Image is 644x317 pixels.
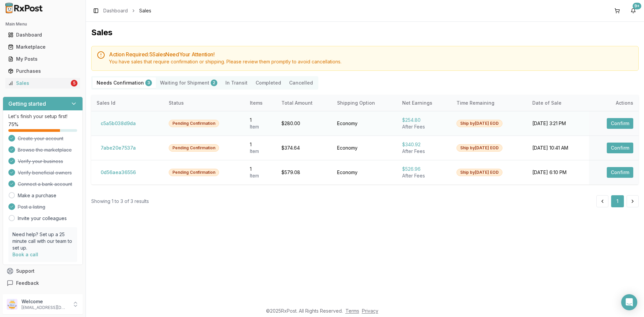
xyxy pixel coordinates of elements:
button: Cancelled [285,77,317,88]
button: Feedback [3,277,83,289]
a: Dashboard [103,7,128,14]
h2: Main Menu [5,21,80,27]
div: Economy [337,120,391,127]
th: Shipping Option [332,95,396,111]
div: Sales [8,80,69,87]
div: [DATE] 3:21 PM [532,120,584,127]
a: Make a purchase [18,192,56,199]
div: [DATE] 6:10 PM [532,169,584,176]
div: Ship by [DATE] EOD [457,144,502,152]
p: Welcome [21,298,68,305]
div: $374.64 [281,145,327,151]
span: 75 % [8,121,18,128]
div: 1 [250,117,270,123]
a: My Posts [5,53,80,65]
th: Status [163,95,245,111]
span: Sales [139,7,151,14]
div: Pending Confirmation [169,144,219,152]
div: Item [250,172,270,179]
div: My Posts [8,56,77,62]
img: User avatar [7,299,17,310]
div: Item [250,148,270,155]
span: Create your account [18,135,63,142]
span: Browse the marketplace [18,147,72,153]
p: Need help? Set up a 25 minute call with our team to set up. [12,231,73,251]
div: Ship by [DATE] EOD [457,169,502,176]
a: Terms [345,308,359,314]
div: Purchases [8,68,77,74]
a: Book a call [12,252,38,257]
div: $254.80 [402,117,446,123]
div: Open Intercom Messenger [621,294,637,310]
th: Time Remaining [451,95,527,111]
a: Marketplace [5,41,80,53]
button: Support [3,265,83,277]
div: 1 [250,166,270,172]
button: Confirm [607,118,633,129]
div: Pending Confirmation [169,120,219,127]
p: [EMAIL_ADDRESS][DOMAIN_NAME] [21,305,68,310]
h1: Sales [91,27,639,38]
th: Sales Id [91,95,163,111]
div: [DATE] 10:41 AM [532,145,584,151]
span: Post a listing [18,204,45,210]
div: Dashboard [8,32,77,38]
a: Sales5 [5,77,80,89]
div: Ship by [DATE] EOD [457,120,502,127]
div: 1 [250,141,270,148]
button: Confirm [607,167,633,178]
button: In Transit [221,77,252,88]
div: After Fees [402,123,446,130]
div: 3 [145,80,152,86]
button: 0d56aea36556 [97,167,140,178]
button: Dashboard [3,30,83,40]
button: Purchases [3,66,83,76]
button: 1 [611,195,624,207]
div: Economy [337,169,391,176]
p: Let's finish your setup first! [8,113,77,120]
div: Economy [337,145,391,151]
a: Invite your colleagues [18,215,67,222]
span: Connect a bank account [18,181,72,188]
div: $579.08 [281,169,327,176]
button: 9+ [628,5,639,16]
span: Feedback [16,280,39,286]
span: Verify beneficial owners [18,169,72,176]
span: Verify your business [18,158,63,165]
th: Date of Sale [527,95,589,111]
div: After Fees [402,172,446,179]
div: Item [250,123,270,130]
div: Marketplace [8,44,77,50]
div: $340.92 [402,141,446,148]
div: Pending Confirmation [169,169,219,176]
button: My Posts [3,54,83,64]
a: Purchases [5,65,80,77]
button: Marketplace [3,42,83,52]
div: 5 [71,80,77,87]
th: Net Earnings [397,95,451,111]
a: Privacy [362,308,378,314]
div: After Fees [402,148,446,155]
button: c5a5b038d9da [97,118,140,129]
button: Sales5 [3,78,83,89]
h5: Action Required: 5 Sale s Need Your Attention! [109,52,633,57]
button: Confirm [607,143,633,153]
button: 7abe20e7537a [97,143,140,153]
th: Actions [589,95,639,111]
th: Items [245,95,276,111]
button: Needs Confirmation [93,77,156,88]
div: $280.00 [281,120,327,127]
h3: Getting started [8,100,46,108]
a: Dashboard [5,29,80,41]
div: 9+ [633,3,641,9]
img: RxPost Logo [3,3,46,13]
div: You have sales that require confirmation or shipping. Please review them promptly to avoid cancel... [109,58,633,65]
button: Completed [252,77,285,88]
button: Waiting for Shipment [156,77,221,88]
nav: breadcrumb [103,7,151,14]
div: $526.96 [402,166,446,172]
th: Total Amount [276,95,332,111]
div: Showing 1 to 3 of 3 results [91,198,149,205]
div: 2 [211,80,217,86]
